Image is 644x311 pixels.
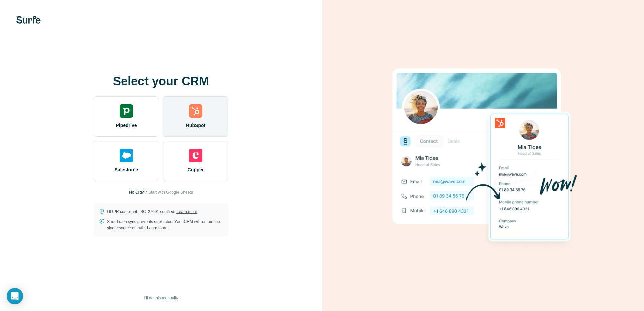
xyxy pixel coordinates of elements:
span: Salesforce [115,166,138,173]
a: Learn more [176,209,197,214]
img: HUBSPOT image [389,58,577,253]
img: Surfe's logo [16,16,41,24]
img: hubspot's logo [189,104,202,118]
img: pipedrive's logo [120,104,133,118]
span: Copper [188,166,204,173]
span: Pipedrive [116,122,137,129]
div: Open Intercom Messenger [7,288,23,304]
img: copper's logo [189,149,202,162]
p: Smart data sync prevents duplicates. Your CRM will remain the single source of truth. [107,219,223,231]
p: No CRM? [129,189,147,195]
span: I’ll do this manually [144,295,178,301]
h1: Select your CRM [94,75,228,88]
button: Start with Google Sheets [148,189,193,195]
p: GDPR compliant. ISO-27001 certified. [107,209,197,215]
img: salesforce's logo [120,149,133,162]
a: Learn more [147,226,167,230]
button: I’ll do this manually [139,293,183,303]
span: HubSpot [186,122,205,129]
